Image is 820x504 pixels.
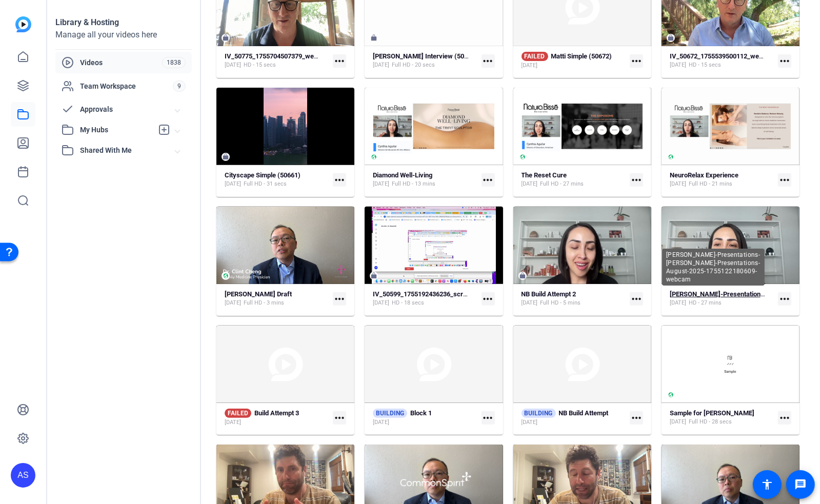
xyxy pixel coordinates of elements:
[392,299,424,307] span: HD - 18 secs
[373,409,477,427] a: BUILDINGBlock 1[DATE]
[225,52,329,69] a: IV_50775_1755704507379_webcam[DATE]HD - 15 secs
[373,171,432,179] strong: Diamond Well-Living
[333,173,346,187] mat-icon: more_horiz
[244,61,276,69] span: HD - 15 secs
[55,119,192,140] mat-expansion-panel-header: My Hubs
[333,411,346,425] mat-icon: more_horiz
[541,180,584,188] span: Full HD - 27 mins
[541,299,581,307] span: Full HD - 5 mins
[225,290,292,298] strong: [PERSON_NAME] Draft
[778,54,791,68] mat-icon: more_horiz
[522,418,538,427] span: [DATE]
[689,299,722,307] span: HD - 27 mins
[522,409,556,418] span: BUILDING
[482,411,495,425] mat-icon: more_horiz
[225,418,241,427] span: [DATE]
[392,180,435,188] span: Full HD - 13 mins
[670,409,774,426] a: Sample for [PERSON_NAME][DATE]Full HD - 28 secs
[522,290,626,307] a: NB Build Attempt 2[DATE]Full HD - 5 mins
[55,99,192,119] mat-expansion-panel-header: Approvals
[689,61,721,69] span: HD - 15 secs
[670,409,754,417] strong: Sample for [PERSON_NAME]
[80,57,162,68] span: Videos
[373,299,389,307] span: [DATE]
[333,292,346,306] mat-icon: more_horiz
[670,299,686,307] span: [DATE]
[373,418,389,427] span: [DATE]
[670,171,774,188] a: NeuroRelax Experience[DATE]Full HD - 21 mins
[522,409,626,427] a: BUILDINGNB Build Attempt[DATE]
[80,145,175,156] span: Shared With Me
[373,180,389,188] span: [DATE]
[670,171,738,179] strong: NeuroRelax Experience
[670,61,686,69] span: [DATE]
[373,290,474,298] strong: IV_50599_1755192436236_screen
[670,290,774,307] a: [PERSON_NAME]-Presentations-[PERSON_NAME]-Presentations-August-2025-1755122180609-webcam[DATE]HD ...
[778,173,791,187] mat-icon: more_horiz
[254,409,299,417] strong: Build Attempt 3
[551,52,612,60] strong: Matti Simple (50672)
[225,171,329,188] a: Cityscape Simple (50661)[DATE]Full HD - 31 secs
[794,478,807,491] mat-icon: message
[80,125,153,135] span: My Hubs
[15,16,31,32] img: blue-gradient.svg
[630,411,643,425] mat-icon: more_horiz
[373,409,407,418] span: BUILDING
[689,418,732,426] span: Full HD - 28 secs
[225,171,301,179] strong: Cityscape Simple (50661)
[11,463,35,488] div: AS
[225,180,241,188] span: [DATE]
[670,52,774,69] a: IV_50672_1755539500112_webcam[DATE]HD - 15 secs
[778,292,791,306] mat-icon: more_horiz
[373,290,477,307] a: IV_50599_1755192436236_screen[DATE]HD - 18 secs
[80,104,175,115] span: Approvals
[761,478,773,491] mat-icon: accessibility
[162,57,186,68] span: 1838
[55,16,192,29] div: Library & Hosting
[522,52,548,61] span: FAILED
[373,52,477,60] strong: [PERSON_NAME] Interview (50677)
[373,52,477,69] a: [PERSON_NAME] Interview (50677)[DATE]Full HD - 20 secs
[225,61,241,69] span: [DATE]
[670,52,775,60] strong: IV_50672_1755539500112_webcam
[630,173,643,187] mat-icon: more_horiz
[225,52,330,60] strong: IV_50775_1755704507379_webcam
[522,171,626,188] a: The Reset Cure[DATE]Full HD - 27 mins
[522,290,576,298] strong: NB Build Attempt 2
[670,418,686,426] span: [DATE]
[559,409,609,417] strong: NB Build Attempt
[482,173,495,187] mat-icon: more_horiz
[630,54,643,68] mat-icon: more_horiz
[55,140,192,160] mat-expansion-panel-header: Shared With Me
[522,62,538,70] span: [DATE]
[55,29,192,41] div: Manage all your videos here
[522,180,538,188] span: [DATE]
[522,52,626,70] a: FAILEDMatti Simple (50672)[DATE]
[225,409,329,427] a: FAILEDBuild Attempt 3[DATE]
[244,299,284,307] span: Full HD - 3 mins
[373,171,477,188] a: Diamond Well-Living[DATE]Full HD - 13 mins
[373,61,389,69] span: [DATE]
[522,299,538,307] span: [DATE]
[522,171,567,179] strong: The Reset Cure
[778,411,791,425] mat-icon: more_horiz
[225,299,241,307] span: [DATE]
[173,80,186,92] span: 9
[662,249,765,286] div: [PERSON_NAME]-Presentations-[PERSON_NAME]-Presentations-August-2025-1755122180609-webcam
[225,290,329,307] a: [PERSON_NAME] Draft[DATE]Full HD - 3 mins
[80,81,173,91] span: Team Workspace
[410,409,432,417] strong: Block 1
[630,292,643,306] mat-icon: more_horiz
[333,54,346,68] mat-icon: more_horiz
[689,180,732,188] span: Full HD - 21 mins
[392,61,435,69] span: Full HD - 20 secs
[482,292,495,306] mat-icon: more_horiz
[670,180,686,188] span: [DATE]
[482,54,495,68] mat-icon: more_horiz
[244,180,287,188] span: Full HD - 31 secs
[225,409,251,418] span: FAILED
